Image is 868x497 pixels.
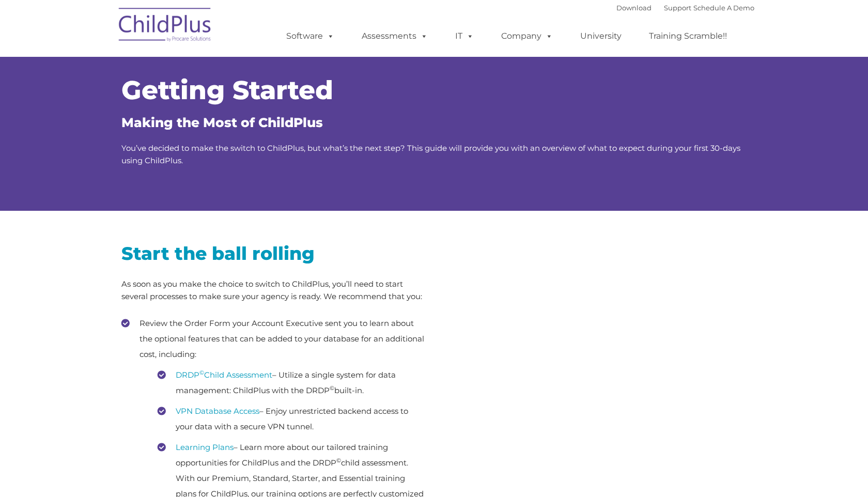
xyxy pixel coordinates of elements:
[176,370,272,380] a: DRDP©Child Assessment
[121,74,333,106] span: Getting Started
[570,26,632,46] a: University
[276,26,345,46] a: Software
[121,242,426,265] h2: Start the ball rolling
[491,26,563,46] a: Company
[616,4,754,12] font: |
[199,369,204,376] sup: ©
[121,278,426,303] p: As soon as you make the choice to switch to ChildPlus, you’ll need to start several processes to ...
[121,115,323,130] span: Making the Most of ChildPlus
[158,367,426,398] li: – Utilize a single system for data management: ChildPlus with the DRDP built-in.
[693,4,754,12] a: Schedule A Demo
[176,406,259,416] a: VPN Database Access
[114,1,217,52] img: ChildPlus by Procare Solutions
[336,457,341,464] sup: ©
[616,4,652,12] a: Download
[330,384,334,392] sup: ©
[639,26,737,46] a: Training Scramble!!
[121,143,740,165] span: You’ve decided to make the switch to ChildPlus, but what’s the next step? This guide will provide...
[351,26,438,46] a: Assessments
[176,442,234,452] a: Learning Plans
[158,403,426,434] li: – Enjoy unrestricted backend access to your data with a secure VPN tunnel.
[445,26,484,46] a: IT
[664,4,691,12] a: Support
